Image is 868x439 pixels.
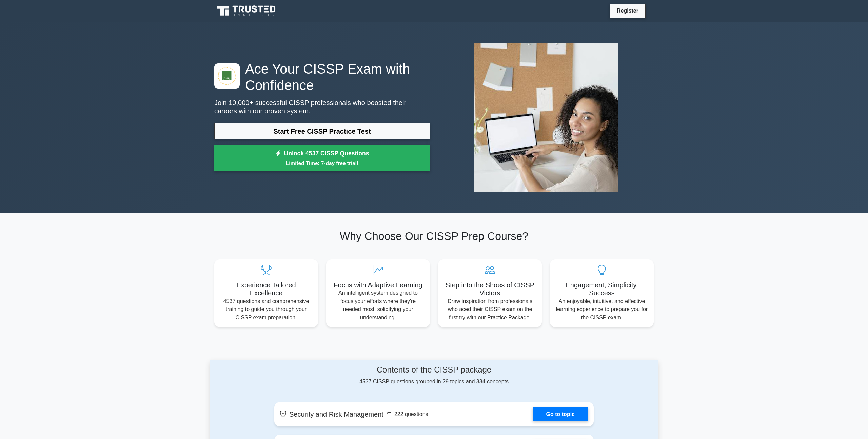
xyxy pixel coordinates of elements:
[555,281,648,297] h5: Engagement, Simplicity, Success
[214,123,430,139] a: Start Free CISSP Practice Test
[274,365,594,386] div: 4537 CISSP questions grouped in 29 topics and 334 concepts
[332,281,425,289] h5: Focus with Adaptive Learning
[443,297,536,322] p: Draw inspiration from professionals who aced their CISSP exam on the first try with our Practice ...
[214,230,654,243] h2: Why Choose Our CISSP Prep Course?
[220,297,313,322] p: 4537 questions and comprehensive training to guide you through your CISSP exam preparation.
[214,145,430,172] a: Unlock 4537 CISSP QuestionsLimited Time: 7-day free trial!
[274,365,594,375] h4: Contents of the CISSP package
[443,281,536,297] h5: Step into the Shoes of CISSP Victors
[214,61,430,93] h1: Ace Your CISSP Exam with Confidence
[555,297,648,322] p: An enjoyable, intuitive, and effective learning experience to prepare you for the CISSP exam.
[214,99,430,115] p: Join 10,000+ successful CISSP professionals who boosted their careers with our proven system.
[220,281,313,297] h5: Experience Tailored Excellence
[533,407,588,421] a: Go to topic
[332,289,425,322] p: An intelligent system designed to focus your efforts where they're needed most, solidifying your ...
[223,159,421,167] small: Limited Time: 7-day free trial!
[613,6,643,15] a: Register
